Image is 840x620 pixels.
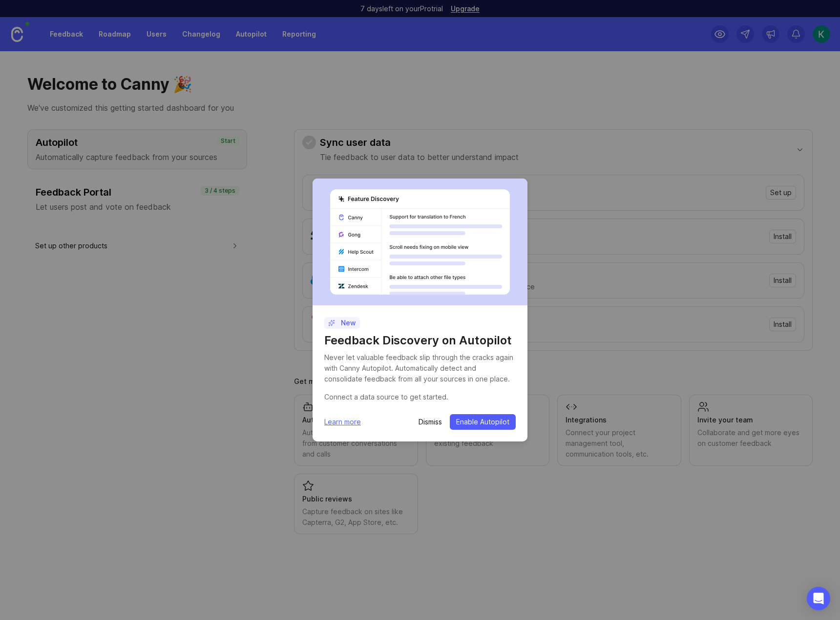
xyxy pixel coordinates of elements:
button: Dismiss [419,417,442,427]
span: Enable Autopilot [456,417,509,427]
div: Connect a data source to get started. [324,392,516,402]
button: Enable Autopilot [450,414,516,430]
a: Learn more [324,417,361,427]
p: New [328,318,356,328]
img: autopilot-456452bdd303029aca878276f8eef889.svg [330,189,510,295]
div: Never let valuable feedback slip through the cracks again with Canny Autopilot. Automatically det... [324,352,516,384]
div: Open Intercom Messenger [807,587,830,610]
h1: Feedback Discovery on Autopilot [324,333,516,348]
